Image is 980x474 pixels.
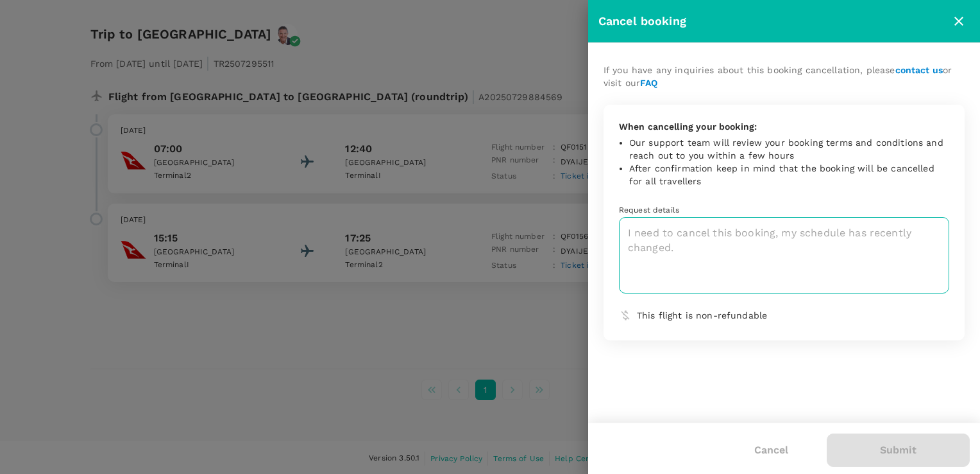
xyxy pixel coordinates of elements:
span: Request details [619,206,679,215]
span: If you have any inquiries about this booking cancellation, please or visit our [604,65,952,88]
button: Cancel [736,434,806,466]
div: Cancel booking [598,12,948,31]
a: FAQ [640,78,657,88]
p: This flight is non-refundable [637,309,949,322]
button: close [948,10,970,32]
p: When cancelling your booking: [619,120,949,133]
li: Our support team will review your booking terms and conditions and reach out to you within a few ... [629,136,949,162]
li: After confirmation keep in mind that the booking will be cancelled for all travellers [629,162,949,188]
a: contact us [895,65,943,75]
